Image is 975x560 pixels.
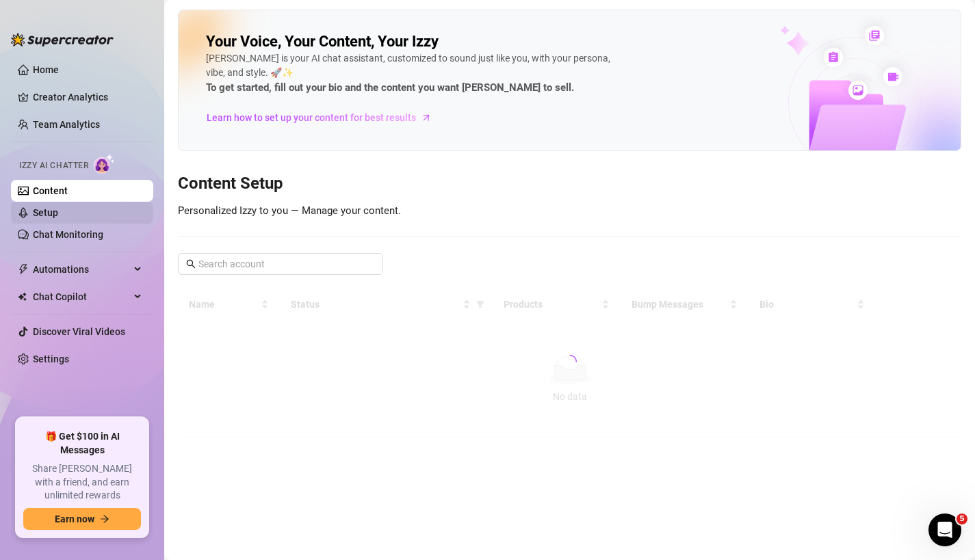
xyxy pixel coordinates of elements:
span: Learn how to set up your content for best results [207,110,416,125]
img: AI Chatter [94,154,115,174]
h3: Content Setup [178,173,961,195]
a: Learn how to set up your content for best results [206,107,442,129]
a: Settings [33,354,69,364]
span: arrow-right [100,514,109,524]
a: Team Analytics [33,119,100,130]
span: Izzy AI Chatter [19,159,88,172]
span: 🎁 Get $100 in AI Messages [23,430,141,457]
strong: To get started, fill out your bio and the content you want [PERSON_NAME] to sell. [206,81,574,94]
a: Content [33,185,68,196]
h2: Your Voice, Your Content, Your Izzy [206,32,439,51]
span: Personalized Izzy to you — Manage your content. [178,204,401,217]
span: loading [560,353,578,371]
a: Setup [33,207,58,218]
div: [PERSON_NAME] is your AI chat assistant, customized to sound just like you, with your persona, vi... [206,51,616,96]
span: Automations [33,258,130,280]
a: Creator Analytics [33,86,142,108]
iframe: Intercom live chat [928,514,961,546]
input: Search account [198,256,364,271]
img: Chat Copilot [18,292,27,302]
img: logo-BBDzfeDw.svg [11,33,114,46]
span: arrow-right [419,111,433,124]
img: ai-chatter-content-library-cLFOSyPT.png [749,11,961,150]
span: Chat Copilot [33,286,130,308]
span: thunderbolt [18,264,29,275]
a: Chat Monitoring [33,229,103,240]
span: Share [PERSON_NAME] with a friend, and earn unlimited rewards [23,462,141,503]
span: Earn now [55,514,94,524]
span: 5 [957,514,967,524]
a: Discover Viral Videos [33,326,125,337]
a: Home [33,64,59,75]
span: search [186,259,196,269]
button: Earn nowarrow-right [23,508,141,530]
